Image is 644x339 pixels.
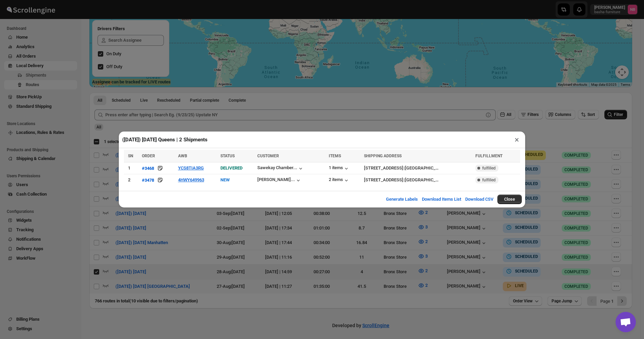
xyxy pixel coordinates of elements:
[122,136,208,143] h2: ([DATE]) [DATE] Queens | 2 Shipments
[329,154,341,158] span: ITEMS
[475,154,502,158] span: FULFILLMENT
[257,177,302,184] button: [PERSON_NAME]...
[220,177,230,182] span: NEW
[220,154,235,158] span: STATUS
[257,165,297,170] div: Sawekay Chamber...
[257,165,304,172] button: Sawekay Chamber...
[142,165,154,172] button: #3468
[257,177,295,182] div: [PERSON_NAME]...
[142,166,154,171] div: #3468
[461,193,497,206] button: Download CSV
[178,177,204,182] button: 4HWY649963
[482,165,496,171] span: fulfilled
[128,154,133,158] span: SN
[142,177,154,183] button: #3478
[142,154,155,158] span: ORDER
[257,154,279,158] span: CUSTOMER
[364,177,471,183] div: |
[405,165,439,172] div: [GEOGRAPHIC_DATA]
[329,177,350,184] button: 2 items
[382,193,422,206] button: Generate Labels
[364,165,471,172] div: |
[124,162,140,174] td: 1
[178,165,204,171] button: YCS8TIA3RG
[364,154,402,158] span: SHIPPING ADDRESS
[364,177,403,183] div: [STREET_ADDRESS]
[329,165,350,172] button: 1 items
[512,135,522,144] button: ×
[142,178,154,183] div: #3478
[405,177,439,183] div: [GEOGRAPHIC_DATA]
[220,165,242,171] span: DELIVERED
[497,195,522,204] button: Close
[616,312,636,332] a: Open chat
[178,154,187,158] span: AWB
[482,177,496,183] span: fulfilled
[418,193,465,206] button: Download Items List
[124,174,140,186] td: 2
[364,165,403,172] div: [STREET_ADDRESS]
